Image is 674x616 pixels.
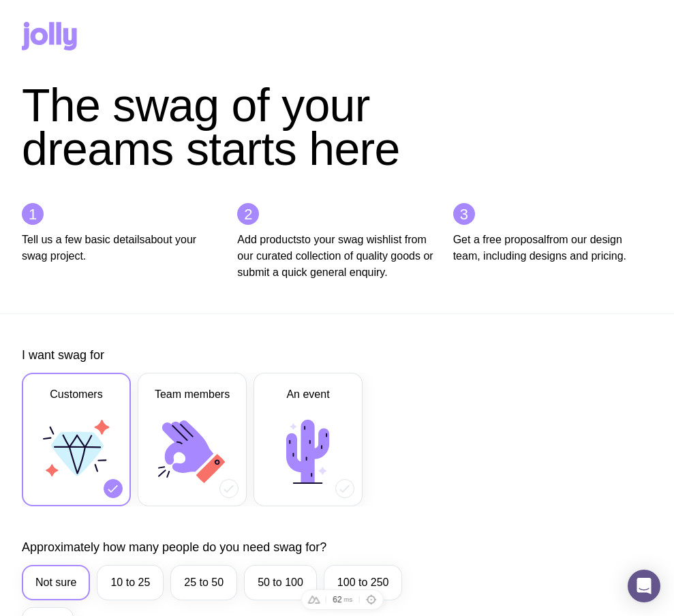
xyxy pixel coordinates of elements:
[237,232,436,281] p: to your swag wishlist from our curated collection of quality goods or submit a quick general enqu...
[22,79,400,174] span: The swag of your dreams starts here
[22,232,221,264] p: about your swag project.
[170,565,237,600] label: 25 to 50
[22,539,326,555] label: Approximately how many people do you need swag for?
[628,570,660,602] div: Open Intercom Messenger
[22,565,90,600] label: Not sure
[453,232,652,264] p: from our design team, including designs and pricing.
[50,386,102,403] span: Customers
[237,234,301,245] strong: Add products
[155,386,230,403] span: Team members
[97,565,164,600] label: 10 to 25
[22,234,145,245] strong: Tell us a few basic details
[324,565,403,600] label: 100 to 250
[244,565,317,600] label: 50 to 100
[453,234,547,245] strong: Get a free proposal
[22,347,104,363] label: I want swag for
[286,386,329,403] span: An event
